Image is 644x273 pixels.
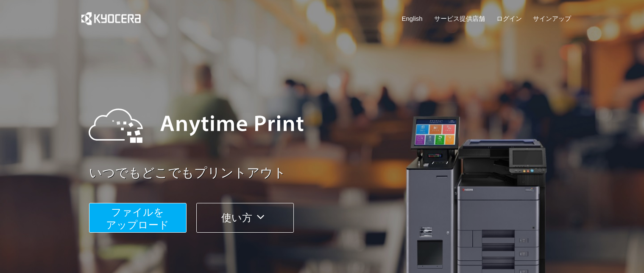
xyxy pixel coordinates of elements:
a: English [402,14,423,23]
button: 使い方 [196,203,294,233]
button: ファイルを​​アップロード [89,203,187,233]
a: ログイン [496,14,522,23]
a: サービス提供店舗 [434,14,485,23]
a: サインアップ [533,14,571,23]
span: ファイルを ​​アップロード [106,206,169,231]
a: いつでもどこでもプリントアウト [89,164,577,182]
